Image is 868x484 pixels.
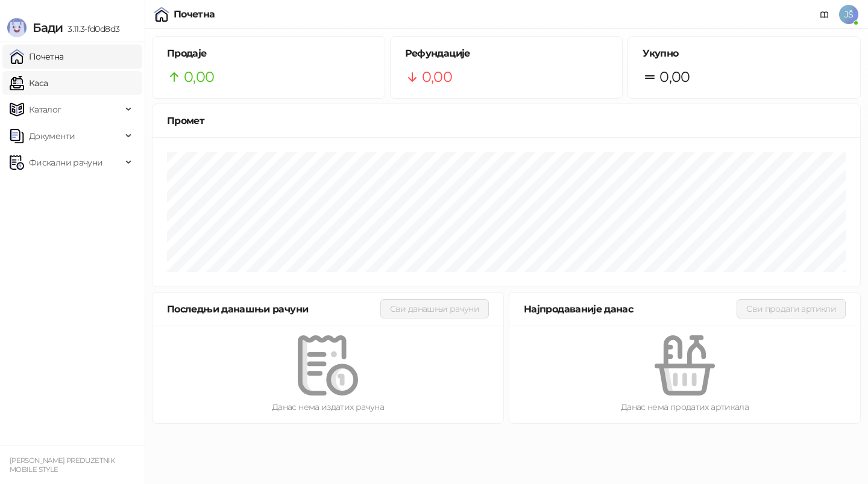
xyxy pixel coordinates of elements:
[29,124,75,148] span: Документи
[380,299,489,318] button: Сви данашњи рачуни
[839,5,858,24] span: JŠ
[167,302,380,317] div: Последњи данашњи рачуни
[815,5,834,24] a: Документација
[10,456,115,474] small: [PERSON_NAME] PREDUZETNIK MOBILE STYLE
[172,400,484,414] div: Данас нема издатих рачуна
[167,46,370,61] h5: Продаје
[737,299,846,318] button: Сви продати артикли
[167,113,846,128] div: Промет
[184,66,214,88] span: 0,00
[422,66,452,88] span: 0,00
[29,98,61,122] span: Каталог
[174,10,215,19] div: Почетна
[405,46,608,61] h5: Рефундације
[10,45,64,69] a: Почетна
[7,18,27,37] img: Logo
[659,66,690,88] span: 0,00
[643,46,846,61] h5: Укупно
[33,20,63,35] span: Бади
[524,302,737,317] div: Најпродаваније данас
[10,71,48,95] a: Каса
[63,23,119,34] span: 3.11.3-fd0d8d3
[529,400,841,414] div: Данас нема продатих артикала
[29,150,102,175] span: Фискални рачуни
